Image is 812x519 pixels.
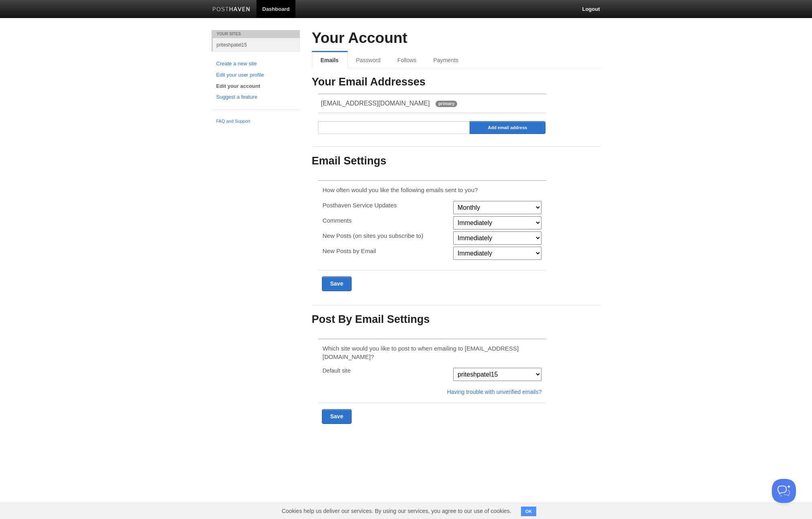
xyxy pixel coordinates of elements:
[321,100,430,107] span: [EMAIL_ADDRESS][DOMAIN_NAME]
[323,344,542,361] p: Which site would you like to post to when emailing to [EMAIL_ADDRESS][DOMAIN_NAME]?
[274,503,519,519] span: Cookies help us deliver our services. By using our services, you agree to our use of cookies.
[216,93,295,101] a: Suggest a feature
[470,121,546,134] input: Add email address
[216,60,295,68] a: Create a new site
[320,368,451,373] div: Default site
[216,118,295,125] a: FAQ and Support
[322,409,352,424] input: Save
[323,201,448,209] p: Posthaven Service Updates
[436,101,457,107] span: primary
[312,30,601,47] h2: Your Account
[772,479,796,503] iframe: Help Scout Beacon - Open
[521,507,537,516] button: OK
[312,52,348,68] a: Emails
[323,216,448,225] p: Comments
[322,276,352,291] input: Save
[323,186,542,194] p: How often would you like the following emails sent to you?
[447,389,542,395] a: Having trouble with unverified emails?
[312,314,601,326] h3: Post By Email Settings
[312,76,601,88] h3: Your Email Addresses
[216,71,295,79] a: Edit your user profile
[348,52,389,68] a: Password
[216,82,295,91] a: Edit your account
[323,231,448,240] p: New Posts (on sites you subscribe to)
[323,247,448,255] p: New Posts by Email
[312,155,601,167] h3: Email Settings
[212,30,300,38] li: Your Sites
[389,52,425,68] a: Follows
[212,7,250,13] img: Posthaven-bar
[425,52,467,68] a: Payments
[213,38,300,51] a: priteshpatel15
